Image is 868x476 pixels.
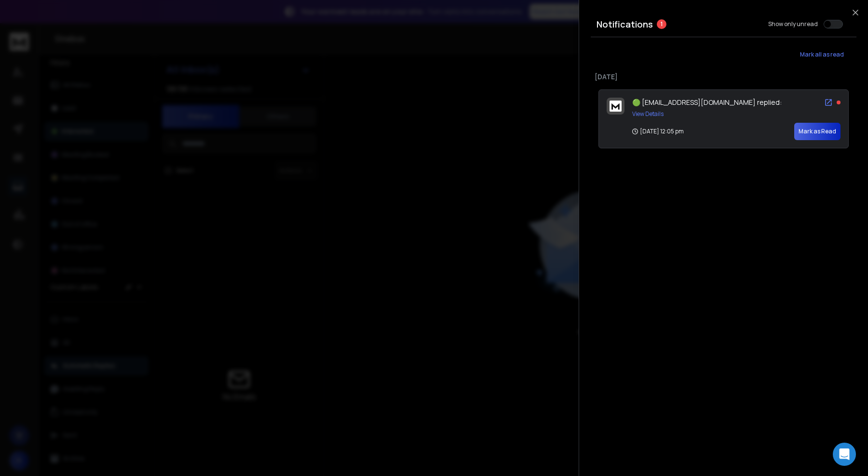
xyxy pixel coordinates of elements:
[632,110,664,118] button: View Details
[787,45,856,64] button: Mark all as read
[768,20,818,28] label: Show only unread
[632,98,782,107] span: 🟢 [EMAIL_ADDRESS][DOMAIN_NAME] replied:
[800,51,844,58] span: Mark all as read
[833,443,856,466] div: Open Intercom Messenger
[794,123,841,140] button: Mark as Read
[657,19,666,29] span: 1
[632,128,684,135] p: [DATE] 12:05 pm
[597,17,653,31] h3: Notifications
[595,72,853,82] p: [DATE]
[610,101,622,112] img: logo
